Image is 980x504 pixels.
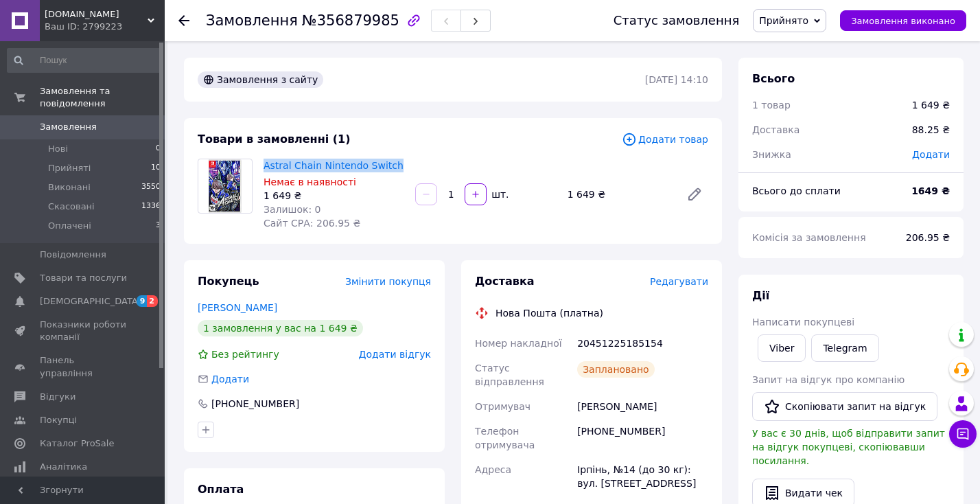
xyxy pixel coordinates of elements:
[562,185,675,204] div: 1 649 ₴
[475,338,562,349] span: Номер накладної
[752,317,854,328] span: Написати покупцеві
[178,14,189,27] div: Повернутися назад
[904,115,958,145] div: 88.25 ₴
[752,72,795,85] span: Всього
[40,121,97,133] span: Замовлення
[345,276,431,287] span: Змінити покупця
[574,331,711,356] div: 20451225185154
[851,16,955,26] span: Замовлення виконано
[156,220,161,232] span: 3
[911,185,950,196] b: 1649 ₴
[198,302,277,313] a: [PERSON_NAME]
[40,354,127,379] span: Панель управління
[752,289,769,302] span: Дії
[752,185,841,196] span: Всього до сплати
[264,189,404,203] div: 1 649 ₴
[359,349,431,360] span: Додати відгук
[198,275,259,288] span: Покупець
[206,12,298,29] span: Замовлення
[577,361,655,378] div: Заплановано
[48,220,91,232] span: Оплачені
[40,319,127,343] span: Показники роботи компанії
[574,457,711,496] div: Ірпінь, №14 (до 30 кг): вул. [STREET_ADDRESS]
[488,187,510,201] div: шт.
[48,143,68,155] span: Нові
[811,334,878,362] a: Telegram
[492,306,607,320] div: Нова Пошта (платна)
[752,374,905,385] span: Запит на відгук про компанію
[752,124,800,135] span: Доставка
[475,275,535,288] span: Доставка
[475,426,535,450] span: Телефон отримувача
[7,48,162,73] input: Пошук
[209,159,242,213] img: Astral Chain Nintendo Switch
[840,10,966,31] button: Замовлення виконано
[198,320,363,336] div: 1 замовлення у вас на 1 649 ₴
[475,363,544,387] span: Статус відправлення
[264,176,356,187] span: Немає в наявності
[949,420,977,448] button: Чат з покупцем
[141,181,161,194] span: 3550
[40,437,114,450] span: Каталог ProSale
[40,461,87,473] span: Аналітика
[198,71,323,88] div: Замовлення з сайту
[906,232,950,243] span: 206.95 ₴
[475,401,530,412] span: Отримувач
[645,74,708,85] time: [DATE] 14:10
[752,428,945,466] span: У вас є 30 днів, щоб відправити запит на відгук покупцеві, скопіювавши посилання.
[45,8,148,21] span: pristavki.shop
[475,464,511,475] span: Адреса
[302,12,399,29] span: №356879985
[574,394,711,419] div: [PERSON_NAME]
[198,133,351,146] span: Товари в замовленні (1)
[211,349,279,360] span: Без рейтингу
[210,397,301,411] div: [PHONE_NUMBER]
[614,14,740,27] div: Статус замовлення
[40,414,77,426] span: Покупці
[48,162,91,174] span: Прийняті
[264,204,321,215] span: Залишок: 0
[156,143,161,155] span: 0
[912,149,950,160] span: Додати
[752,232,866,243] span: Комісія за замовлення
[147,295,158,307] span: 2
[48,201,95,213] span: Скасовані
[198,483,244,496] span: Оплата
[151,162,161,174] span: 10
[40,391,75,403] span: Відгуки
[137,295,148,307] span: 9
[650,276,708,287] span: Редагувати
[45,21,165,33] div: Ваш ID: 2799223
[141,201,161,213] span: 1336
[622,132,708,147] span: Додати товар
[40,272,127,284] span: Товари та послуги
[752,149,791,160] span: Знижка
[752,100,791,111] span: 1 товар
[912,98,950,112] div: 1 649 ₴
[40,85,165,110] span: Замовлення та повідомлення
[752,392,937,421] button: Скопіювати запит на відгук
[681,181,708,208] a: Редагувати
[574,419,711,457] div: [PHONE_NUMBER]
[759,15,808,26] span: Прийнято
[264,160,404,171] a: Astral Chain Nintendo Switch
[211,374,249,385] span: Додати
[40,295,141,308] span: [DEMOGRAPHIC_DATA]
[264,218,360,229] span: Сайт СРА: 206.95 ₴
[40,249,106,261] span: Повідомлення
[758,334,806,362] a: Viber
[48,181,91,194] span: Виконані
